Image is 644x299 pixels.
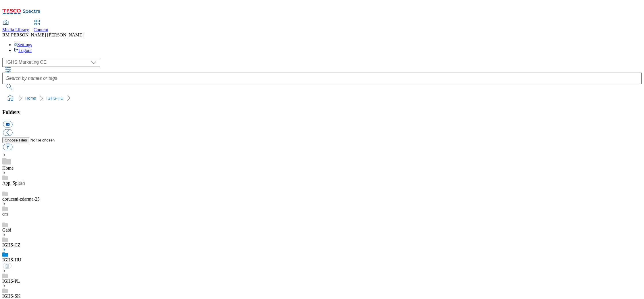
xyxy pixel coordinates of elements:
a: doruceni-zdarma-25 [2,197,40,201]
a: IGHS-SK [2,294,20,298]
span: [PERSON_NAME] [PERSON_NAME] [9,32,84,37]
a: home [6,94,15,103]
a: Home [2,166,14,170]
a: IGHS-HU [46,96,63,100]
a: Settings [14,42,32,47]
a: IGHS-HU [2,257,21,262]
span: Content [34,27,48,32]
a: App_Splash [2,180,25,185]
a: Content [34,20,48,32]
a: IGHS-PL [2,279,20,284]
a: Media Library [2,20,29,32]
span: RM [2,32,9,37]
a: Gabi [2,228,11,232]
nav: breadcrumb [2,93,642,104]
span: Media Library [2,27,29,32]
a: Home [25,96,36,100]
a: Logout [14,48,32,53]
a: em [2,211,8,216]
a: IGHS-CZ [2,242,20,247]
input: Search by names or tags [2,73,642,84]
h3: Folders [2,109,642,115]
